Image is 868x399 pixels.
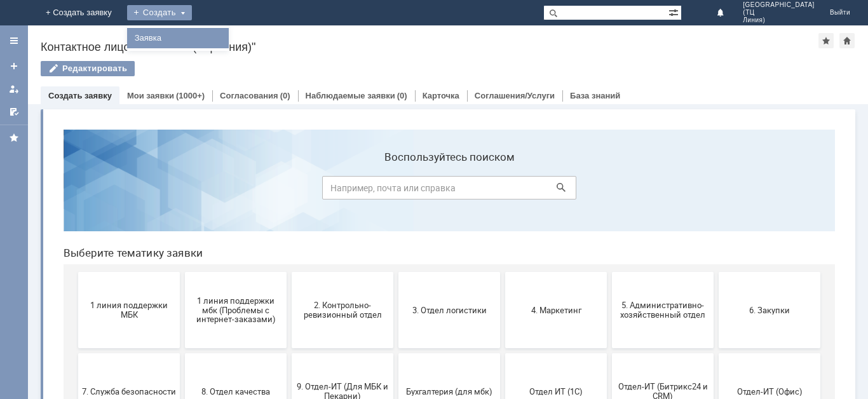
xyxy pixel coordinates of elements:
span: не актуален [456,348,550,358]
span: 1 линия поддержки мбк (Проблемы с интернет-заказами) [135,176,229,205]
span: Отдел-ИТ (Офис) [669,267,763,276]
button: Франчайзинг [132,315,233,391]
div: Создать [127,5,192,20]
button: 1 линия поддержки мбк (Проблемы с интернет-заказами) [132,152,233,229]
span: Франчайзинг [135,348,229,358]
span: 2. Контрольно-ревизионный отдел [242,181,336,200]
a: Мои согласования [4,102,24,122]
button: 3. Отдел логистики [345,152,447,229]
a: База знаний [570,91,620,100]
button: Финансовый отдел [25,315,126,391]
a: Мои заявки [127,91,174,100]
a: Создать заявку [4,56,24,76]
div: Сделать домашней страницей [839,33,855,48]
div: Добавить в избранное [818,33,834,48]
input: Например, почта или справка [269,57,523,80]
span: Это соглашение не активно! [242,344,336,363]
button: 4. Маркетинг [452,152,553,229]
a: Наблюдаемые заявки [306,91,395,100]
span: 8. Отдел качества [135,267,229,276]
span: 3. Отдел логистики [349,186,443,195]
span: 7. Служба безопасности [29,267,123,276]
span: Бухгалтерия (для мбк) [349,267,443,276]
a: Заявка [130,30,226,46]
button: Отдел-ИТ (Битрикс24 и CRM) [559,234,660,310]
label: Воспользуйтесь поиском [269,31,523,44]
a: Создать заявку [48,91,112,100]
span: 9. Отдел-ИТ (Для МБК и Пекарни) [242,262,336,281]
button: Отдел ИТ (1С) [452,234,553,310]
span: [PERSON_NAME]. Услуги ИТ для МБК (оформляет L1) [349,339,443,367]
a: Карточка [423,91,459,100]
span: [GEOGRAPHIC_DATA] [743,1,815,9]
span: Отдел-ИТ (Битрикс24 и CRM) [562,262,656,281]
button: 7. Служба безопасности [25,234,126,310]
span: 6. Закупки [669,186,763,195]
button: 5. Административно-хозяйственный отдел [559,152,660,229]
div: (0) [280,91,290,100]
button: Бухгалтерия (для мбк) [345,234,447,310]
span: Финансовый отдел [29,348,123,358]
a: Соглашения/Услуги [475,91,555,100]
button: 1 линия поддержки МБК [25,152,126,229]
div: (1000+) [176,91,205,100]
button: [PERSON_NAME]. Услуги ИТ для МБК (оформляет L1) [345,315,447,391]
button: 9. Отдел-ИТ (Для МБК и Пекарни) [238,234,340,310]
span: 5. Административно-хозяйственный отдел [562,181,656,200]
a: Мои заявки [4,79,24,99]
span: Линия) [743,17,815,24]
span: 1 линия поддержки МБК [29,181,123,200]
a: Согласования [220,91,278,100]
div: Контактное лицо "Смоленск (ТЦ Линия)" [41,41,818,53]
button: 6. Закупки [665,152,767,229]
button: не актуален [452,315,553,391]
span: Расширенный поиск [668,6,681,18]
span: Отдел ИТ (1С) [456,267,550,276]
button: Это соглашение не активно! [238,315,340,391]
button: 8. Отдел качества [132,234,233,310]
button: Отдел-ИТ (Офис) [665,234,767,310]
button: 2. Контрольно-ревизионный отдел [238,152,340,229]
div: (0) [397,91,407,100]
span: (ТЦ [743,9,815,17]
span: 4. Маркетинг [456,186,550,195]
header: Выберите тематику заявки [10,127,782,140]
